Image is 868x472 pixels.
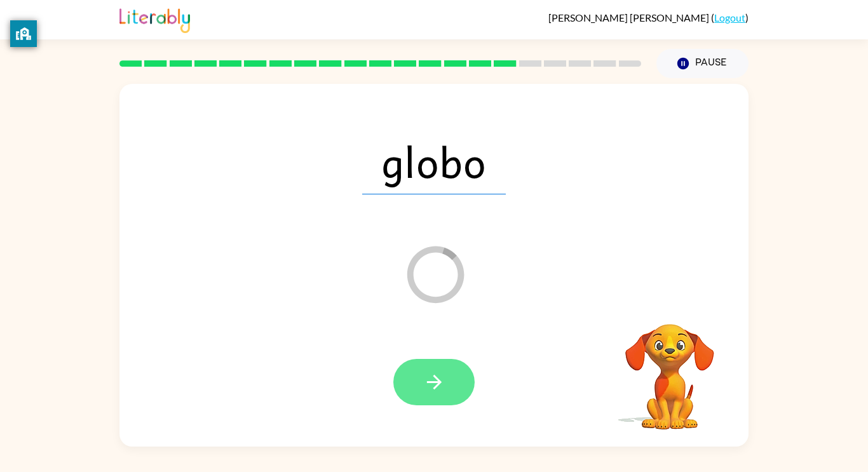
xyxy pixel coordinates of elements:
button: privacy banner [10,20,37,47]
span: [PERSON_NAME] [PERSON_NAME] [548,11,711,24]
video: Your browser must support playing .mp4 files to use Literably. Please try using another browser. [606,304,733,431]
button: Pause [656,49,749,78]
span: globo [362,128,506,194]
a: Logout [714,11,745,24]
div: ( ) [548,11,749,24]
img: Literably [119,5,190,33]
